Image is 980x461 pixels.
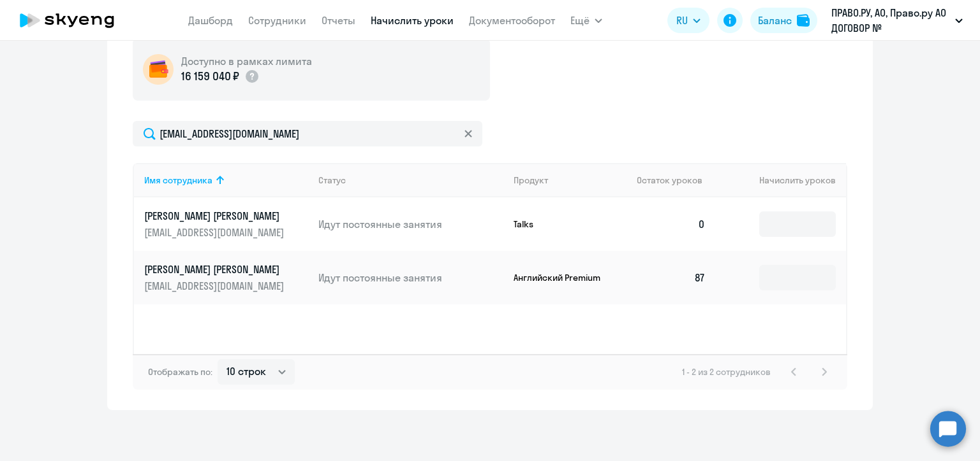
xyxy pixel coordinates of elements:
button: ПРАВО.РУ, АО, Право.ру АО ДОГОВОР № Д/OAHO/2021/145 от [DATE] [825,5,969,36]
a: Дашборд [188,14,233,27]
a: Документооборот [469,14,555,27]
div: Статус [318,174,503,186]
img: wallet-circle.png [143,54,174,85]
p: [PERSON_NAME] [PERSON_NAME] [144,209,287,223]
button: RU [667,8,709,33]
p: [EMAIL_ADDRESS][DOMAIN_NAME] [144,225,287,239]
button: Ещё [570,8,602,33]
button: Балансbalance [750,8,817,33]
span: Остаток уроков [637,174,702,186]
div: Баланс [758,13,792,28]
span: 1 - 2 из 2 сотрудников [682,366,771,378]
h5: Доступно в рамках лимита [181,54,312,68]
p: Идут постоянные занятия [318,271,503,285]
span: Ещё [570,13,590,28]
img: balance [797,14,810,27]
p: 16 159 040 ₽ [181,68,239,85]
div: Имя сотрудника [144,174,212,186]
a: [PERSON_NAME] [PERSON_NAME][EMAIL_ADDRESS][DOMAIN_NAME] [144,209,308,239]
a: Сотрудники [248,14,306,27]
p: [PERSON_NAME] [PERSON_NAME] [144,262,287,276]
div: Имя сотрудника [144,174,308,186]
div: Продукт [514,174,548,186]
div: Статус [318,174,346,186]
p: Talks [514,218,609,230]
p: Идут постоянные занятия [318,217,503,231]
input: Поиск по имени, email, продукту или статусу [133,121,482,146]
a: [PERSON_NAME] [PERSON_NAME][EMAIL_ADDRESS][DOMAIN_NAME] [144,262,308,293]
div: Остаток уроков [637,174,716,186]
span: RU [676,13,688,28]
th: Начислить уроков [716,163,846,197]
a: Отчеты [322,14,355,27]
p: [EMAIL_ADDRESS][DOMAIN_NAME] [144,279,287,293]
div: Продукт [514,174,627,186]
span: Отображать по: [148,366,212,378]
p: ПРАВО.РУ, АО, Право.ру АО ДОГОВОР № Д/OAHO/2021/145 от [DATE] [831,5,950,36]
p: Английский Premium [514,272,609,283]
td: 0 [627,197,716,251]
a: Начислить уроки [371,14,454,27]
td: 87 [627,251,716,304]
